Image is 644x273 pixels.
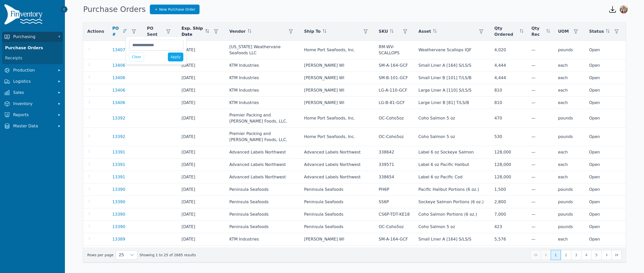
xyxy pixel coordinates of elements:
[554,171,585,183] td: each
[527,84,554,97] td: —
[375,59,415,72] td: SM-A-164-GCF
[490,183,527,196] td: 1,500
[585,208,626,221] td: Open
[168,53,184,61] button: Apply
[612,250,622,260] button: Last Page
[182,25,203,38] span: Exp. Ship Date
[112,186,125,193] a: 13390
[585,146,626,159] td: Open
[531,25,544,38] span: Qty Rec
[13,112,54,118] span: Reports
[375,159,415,171] td: 339571
[177,183,225,196] td: [DATE]
[225,41,300,59] td: [US_STATE] Weathervane Seafoods LLC
[13,101,54,107] span: Inventory
[585,128,626,146] td: Open
[225,183,300,196] td: Peninsula Seafoods
[527,128,554,146] td: —
[554,246,585,258] td: each
[490,233,527,246] td: 5,576
[414,208,490,221] td: Coho Salmon Portions (6 oz.)
[225,171,300,183] td: Advanced Labels Northwest
[300,97,374,109] td: [PERSON_NAME] WI
[2,65,63,75] button: Production
[375,208,415,221] td: CS6P-TDT-KE18
[375,196,415,208] td: SS6P
[375,233,415,246] td: SM-A-164-GCF
[554,59,585,72] td: each
[225,246,300,258] td: KTM Industries
[300,159,374,171] td: Advanced Labels Northwest
[112,100,125,106] a: 13406
[375,146,415,159] td: 338642
[3,53,62,63] a: Receipts
[554,159,585,171] td: each
[177,97,225,109] td: [DATE]
[490,128,527,146] td: 530
[414,72,490,84] td: Small Liner B [101] T/LS/B
[300,41,374,59] td: Home Port Seafoods, Inc.
[225,196,300,208] td: Peninsula Seafoods
[112,134,125,140] a: 13392
[225,59,300,72] td: KTM Industries
[112,162,125,168] a: 13391
[490,97,527,109] td: 810
[225,208,300,221] td: Peninsula Seafoods
[585,72,626,84] td: Open
[225,159,300,171] td: Advanced Labels Northwest
[490,146,527,159] td: 128,000
[177,72,225,84] td: [DATE]
[554,183,585,196] td: pounds
[300,72,374,84] td: [PERSON_NAME] WI
[87,28,104,35] span: Actions
[83,5,146,14] h1: Purchase Orders
[2,99,63,109] button: Inventory
[177,196,225,208] td: [DATE]
[2,32,63,42] button: Purchasing
[112,174,125,180] a: 13391
[490,159,527,171] td: 128,000
[159,7,195,12] span: New Purchase Order
[490,221,527,233] td: 423
[150,5,200,14] a: New Purchase Order
[112,115,125,121] a: 13392
[490,208,527,221] td: 7,000
[414,221,490,233] td: Coho Salmon 5 oz
[129,53,144,61] button: Clear
[527,246,554,258] td: —
[558,28,569,35] span: UOM
[177,246,225,258] td: [DATE]
[554,221,585,233] td: pounds
[414,84,490,97] td: Large Liner A [110] S/LS/S
[527,221,554,233] td: —
[414,128,490,146] td: Coho Salmon 5 oz
[225,146,300,159] td: Advanced Labels Northwest
[225,84,300,97] td: KTM Industries
[4,4,45,27] img: Finventory
[229,28,245,35] span: Vendor
[225,221,300,233] td: Peninsula Seafoods
[375,171,415,183] td: 338654
[112,199,125,205] a: 13390
[177,159,225,171] td: [DATE]
[589,28,604,35] span: Status
[527,233,554,246] td: —
[177,221,225,233] td: [DATE]
[13,123,54,129] span: Master Data
[527,109,554,128] td: —
[554,41,585,59] td: pounds
[225,109,300,128] td: Premier Packing and [PERSON_NAME] Foods, LLC.
[585,233,626,246] td: Open
[418,28,431,35] span: Asset
[414,183,490,196] td: Pacific Halibut Portions (6 oz.)
[414,246,490,258] td: Small Liner B [101] T/LS/B
[2,121,63,131] button: Master Data
[414,171,490,183] td: Label 6 oz Pacific Cod
[300,171,374,183] td: Advanced Labels Northwest
[490,84,527,97] td: 810
[375,72,415,84] td: SM-B-101-GCF
[300,146,374,159] td: Advanced Labels Northwest
[177,41,225,59] td: [DATE]
[375,41,415,59] td: RM-WV-SCALLOPS
[112,75,125,81] a: 13406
